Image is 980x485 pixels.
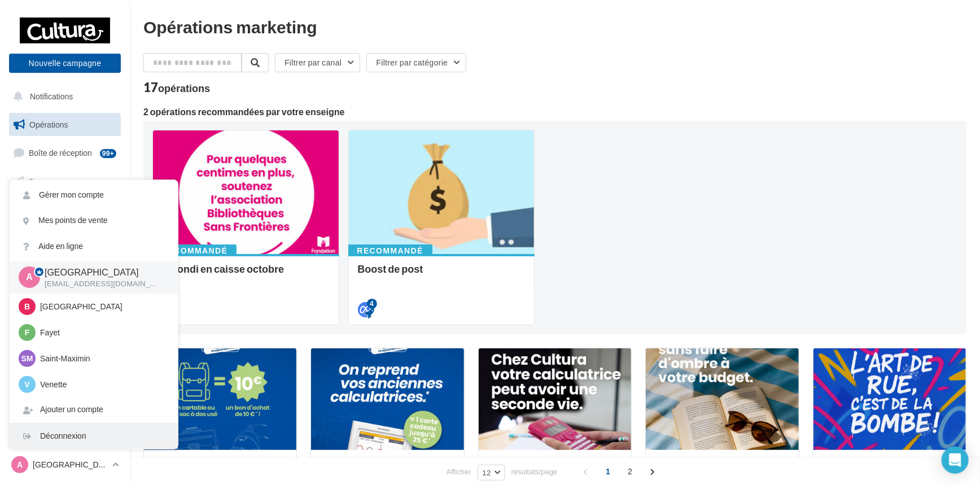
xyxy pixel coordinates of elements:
[158,83,210,93] div: opérations
[100,149,116,158] div: 99+
[10,423,178,449] div: Déconnexion
[143,107,966,116] div: 2 opérations recommandées par votre enseigne
[21,353,33,364] span: SM
[366,53,466,72] button: Filtrer par catégorie
[7,85,119,108] button: Notifications
[358,263,526,286] div: Boost de post
[7,113,123,137] a: Opérations
[152,244,237,257] div: Recommandé
[7,226,123,250] a: Calendrier
[25,327,30,338] span: F
[33,459,108,470] p: [GEOGRAPHIC_DATA]
[24,301,30,312] span: B
[29,120,68,129] span: Opérations
[26,271,33,284] span: A
[447,466,471,477] span: Afficher
[162,263,330,286] div: Arrondi en caisse octobre
[24,379,29,390] span: V
[942,447,969,474] div: Open Intercom Messenger
[28,177,71,186] span: Campagnes
[40,353,164,364] p: Saint-Maximin
[7,141,123,165] a: Boîte de réception99+
[478,465,505,480] button: 12
[10,397,178,422] div: Ajouter un compte
[40,301,164,312] p: [GEOGRAPHIC_DATA]
[9,454,121,475] a: A [GEOGRAPHIC_DATA]
[17,459,23,470] span: A
[10,182,178,208] a: Gérer mon compte
[599,462,617,480] span: 1
[143,18,966,35] div: Opérations marketing
[29,148,92,158] span: Boîte de réception
[143,81,210,94] div: 17
[348,244,432,257] div: Recommandé
[30,91,73,101] span: Notifications
[275,53,360,72] button: Filtrer par canal
[40,327,164,338] p: Fayet
[10,208,178,233] a: Mes points de vente
[45,279,160,289] p: [EMAIL_ADDRESS][DOMAIN_NAME]
[9,54,121,73] button: Nouvelle campagne
[40,379,164,390] p: Venette
[367,299,377,309] div: 4
[483,468,491,477] span: 12
[621,462,639,480] span: 2
[7,198,123,222] a: Médiathèque
[7,170,123,194] a: Campagnes
[10,234,178,259] a: Aide en ligne
[45,266,160,279] p: [GEOGRAPHIC_DATA]
[511,466,558,477] span: résultats/page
